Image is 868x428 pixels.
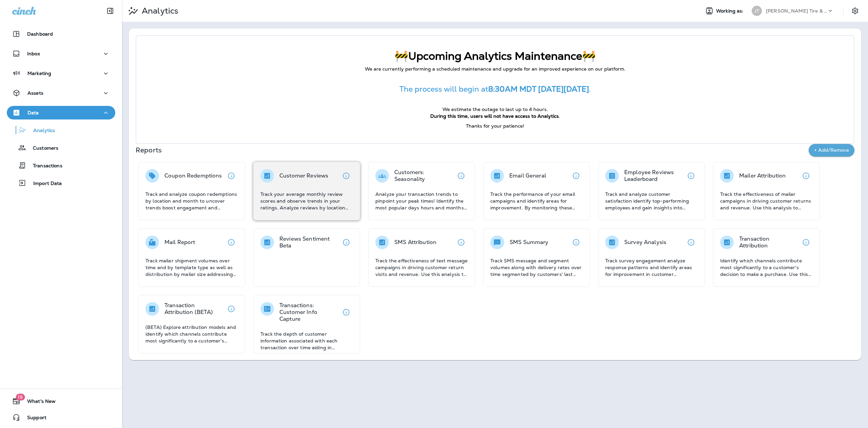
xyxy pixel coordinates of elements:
[164,172,222,179] p: Coupon Redemptions
[7,158,115,172] button: Transactions
[279,172,328,179] p: Customer Reviews
[684,169,698,183] button: View details
[799,236,813,249] button: View details
[7,67,115,80] button: Marketing
[27,110,39,115] p: Data
[559,113,560,119] span: .
[394,169,454,183] p: Customers: Seasonality
[101,4,120,18] button: Collapse Sidebar
[809,144,854,156] button: + Add/Remove
[145,191,238,211] p: Track and analyze coupon redemptions by location and month to uncover trends boost engagement and...
[164,239,195,246] p: Mail Report
[684,236,698,249] button: View details
[7,123,115,137] button: Analytics
[260,191,353,211] p: Track your average monthly review scores and observe trends in your ratings. Analyze reviews by l...
[7,176,115,190] button: Import Data
[224,302,238,316] button: View details
[490,257,583,278] p: Track SMS message and segment volumes along with delivery rates over time segmented by customers'...
[150,66,840,73] p: We are currently performing a scheduled maintenance and upgrade for an improved experience on our...
[27,51,40,56] p: Inbox
[339,305,353,319] button: View details
[605,191,698,211] p: Track and analyze customer satisfaction identify top-performing employees and gain insights into ...
[720,257,813,278] p: Identify which channels contribute most significantly to a customer's decision to make a purchase...
[488,84,589,94] strong: 8:30AM MDT [DATE][DATE]
[150,50,840,62] p: 🚧Upcoming Analytics Maintenance🚧
[509,172,546,179] p: Email General
[150,106,840,113] p: We estimate the outage to last up to 4 hours.
[27,31,53,37] p: Dashboard
[26,128,55,134] p: Analytics
[27,71,51,76] p: Marketing
[375,257,468,278] p: Track the effectiveness of text message campaigns in driving customer return visits and revenue. ...
[624,239,666,246] p: Survey Analysis
[279,302,339,322] p: Transactions: Customer Info Capture
[7,27,115,41] button: Dashboard
[605,257,698,278] p: Track survey engagement analyze response patterns and identify areas for improvement in customer ...
[139,6,178,16] p: Analytics
[849,5,861,17] button: Settings
[136,145,809,155] p: Reports
[375,191,468,211] p: Analyze your transaction trends to pinpoint your peak times! Identify the most popular days hours...
[20,398,56,407] span: What's New
[454,169,468,183] button: View details
[224,169,238,183] button: View details
[7,47,115,60] button: Inbox
[7,141,115,155] button: Customers
[716,8,745,14] span: Working as:
[224,236,238,249] button: View details
[27,90,43,96] p: Assets
[510,239,549,246] p: SMS Summary
[720,191,813,211] p: Track the effectiveness of mailer campaigns in driving customer returns and revenue. Use this ana...
[569,169,583,183] button: View details
[430,113,559,119] strong: During this time, users will not have access to Analytics
[394,239,436,246] p: SMS Attribution
[339,169,353,183] button: View details
[26,181,62,187] p: Import Data
[739,172,786,179] p: Mailer Attribution
[279,236,339,249] p: Reviews Sentiment Beta
[7,411,115,424] button: Support
[454,236,468,249] button: View details
[145,257,238,278] p: Track mailer shipment volumes over time and by template type as well as distribution by mailer si...
[766,8,827,14] p: [PERSON_NAME] Tire & Auto
[339,236,353,249] button: View details
[164,302,224,316] p: Transaction Attribution (BETA)
[799,169,813,183] button: View details
[26,163,62,169] p: Transactions
[589,84,591,94] span: .
[16,394,25,401] span: 19
[150,123,840,130] p: Thanks for your patience!
[26,145,58,152] p: Customers
[624,169,684,183] p: Employee Reviews Leaderboard
[145,324,238,344] p: (BETA) Explore attribution models and identify which channels contribute most significantly to a ...
[739,236,799,249] p: Transaction Attribution
[260,331,353,351] p: Track the depth of customer information associated with each transaction over time aiding in asse...
[399,84,488,94] span: The process will begin at
[7,394,115,408] button: 19What's New
[7,106,115,119] button: Data
[752,6,762,16] div: JT
[7,86,115,100] button: Assets
[20,415,46,423] span: Support
[569,236,583,249] button: View details
[490,191,583,211] p: Track the performance of your email campaigns and identify areas for improvement. By monitoring t...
